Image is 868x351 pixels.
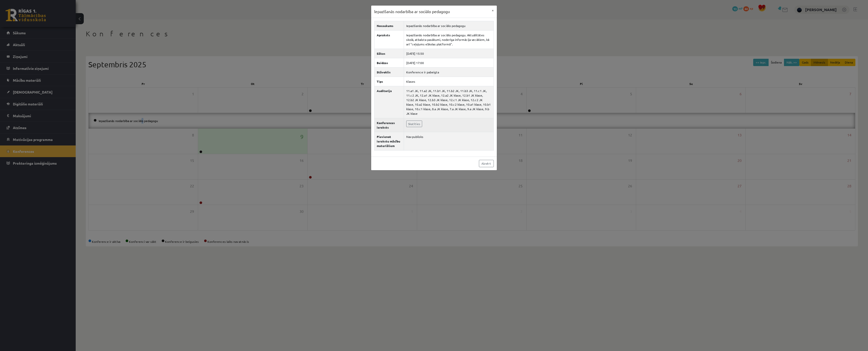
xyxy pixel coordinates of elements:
td: Konference ir pabeigta [404,67,494,77]
td: Iepazīšanās nodarbība ar sociālo pedagogu [404,21,494,30]
th: Stāvoklis [374,67,404,77]
th: Beidzas [374,58,404,67]
td: Iepazīšanās nodarbība ar sociālo pedagogu. Aktuālitātes skolā, atbalsta pasākumi, noderīga inform... [404,30,494,49]
h3: Iepazīšanās nodarbība ar sociālo pedagogu [374,9,450,15]
th: Sākas [374,49,404,58]
th: Apraksts [374,30,404,49]
td: [DATE] 17:00 [404,58,494,67]
a: Skatīties [406,121,422,127]
td: Klases [404,77,494,86]
th: Tips [374,77,404,86]
td: [DATE] 15:50 [404,49,494,58]
button: × [489,6,497,15]
td: Nav publisks [404,132,494,150]
th: Nosaukums [374,21,404,30]
a: Aizvērt [479,160,494,167]
td: 11.a1 JK, 11.a2 JK, 11.b1 JK, 11.b2 JK, 11.b3 JK, 11.c1 JK, 11.c2 JK, 12.a1 JK klase, 12.a2 JK kl... [404,86,494,118]
th: Konferences ieraksts [374,118,404,132]
th: Pievienot ierakstu mācību materiāliem [374,132,404,150]
th: Auditorija [374,86,404,118]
